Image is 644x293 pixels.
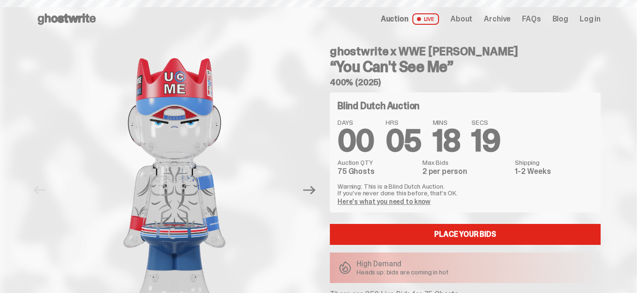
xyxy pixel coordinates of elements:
a: Auction LIVE [381,13,439,25]
a: Log in [580,15,601,23]
a: About [450,15,472,23]
dd: 1-2 Weeks [515,168,593,175]
span: 19 [471,121,500,161]
a: Blog [552,15,568,23]
span: SECS [471,119,500,126]
h3: “You Can't See Me” [330,59,601,74]
span: 00 [337,121,374,161]
p: High Demand [357,260,449,268]
button: Next [299,180,320,201]
h4: ghostwrite x WWE [PERSON_NAME] [330,46,601,57]
dt: Max Bids [422,159,509,166]
span: LIVE [412,13,440,25]
p: Warning: This is a Blind Dutch Auction. If you’ve never done this before, that’s OK. [337,183,593,196]
h5: 400% (2025) [330,78,601,87]
span: 05 [386,121,421,161]
a: Here's what you need to know [337,197,430,206]
dt: Shipping [515,159,593,166]
span: MINS [433,119,460,126]
a: FAQs [522,15,541,23]
dd: 2 per person [422,168,509,175]
span: DAYS [337,119,374,126]
span: HRS [386,119,421,126]
span: 18 [433,121,460,161]
span: Auction [381,15,409,23]
dd: 75 Ghosts [337,168,417,175]
dt: Auction QTY [337,159,417,166]
p: Heads up: bids are coming in hot [357,269,449,275]
a: Place your Bids [330,224,601,245]
h4: Blind Dutch Auction [337,101,419,111]
a: Archive [484,15,511,23]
